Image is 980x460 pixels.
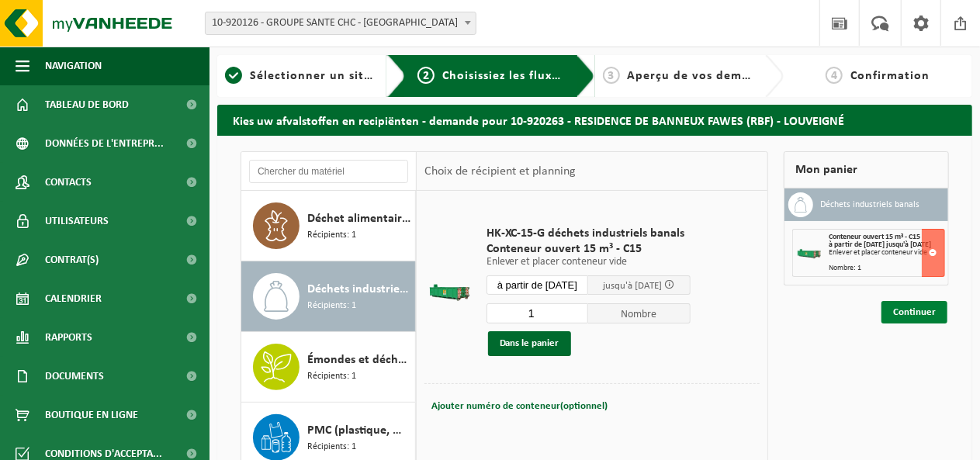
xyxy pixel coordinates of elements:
span: 10-920126 - GROUPE SANTE CHC - LIÈGE [205,12,476,35]
h2: Kies uw afvalstoffen en recipiënten - demande pour 10-920263 - RESIDENCE DE BANNEUX FAWES (RBF) -... [217,105,972,135]
span: Tableau de bord [45,85,129,124]
span: Utilisateurs [45,202,109,240]
span: Contrat(s) [45,240,99,279]
span: Données de l'entrepr... [45,124,164,163]
button: Déchets industriels banals Récipients: 1 [241,261,416,332]
span: jusqu'à [DATE] [603,281,662,291]
span: Boutique en ligne [45,396,138,434]
span: Récipients: 1 [307,440,356,455]
div: Nombre: 1 [829,265,944,272]
span: Sélectionner un site ici [250,70,389,82]
span: Documents [45,357,104,396]
span: Récipients: 1 [307,369,356,384]
button: Déchet alimentaire, contenant des produits d'origine animale, non emballé, catégorie 3 Récipients: 1 [241,191,416,261]
span: 2 [417,67,435,84]
button: Émondes et déchets verts Ø < 12 cm Récipients: 1 [241,332,416,403]
span: Rapports [45,318,92,357]
span: Choisissiez les flux de déchets et récipients [442,70,701,82]
span: Confirmation [850,70,930,82]
input: Chercher du matériel [249,160,408,183]
div: Choix de récipient et planning [417,152,583,191]
button: Ajouter numéro de conteneur(optionnel) [430,396,609,417]
span: Récipients: 1 [307,299,356,313]
div: Mon panier [784,151,949,188]
div: Enlever et placer conteneur vide [829,249,944,257]
span: 3 [603,67,620,84]
span: Navigation [45,47,102,85]
strong: à partir de [DATE] jusqu'à [DATE] [829,240,932,249]
span: Récipients: 1 [307,228,356,243]
span: Calendrier [45,279,102,318]
span: 10-920126 - GROUPE SANTE CHC - LIÈGE [206,12,476,34]
span: Ajouter numéro de conteneur(optionnel) [431,401,608,411]
span: Aperçu de vos demandes [628,70,777,82]
span: 4 [826,67,843,84]
span: 1 [225,67,242,84]
span: Conteneur ouvert 15 m³ - C15 [487,241,691,257]
span: Contacts [45,163,92,202]
span: Déchets industriels banals [307,280,411,299]
input: Sélectionnez date [487,275,589,295]
a: 1Sélectionner un site ici [225,67,375,85]
button: Dans le panier [488,331,571,356]
span: PMC (plastique, métal, carton boisson) (industriel) [307,421,411,440]
span: Nombre [588,303,691,323]
h3: Déchets industriels banals [821,192,920,217]
a: Continuer [881,301,947,323]
span: Émondes et déchets verts Ø < 12 cm [307,351,411,369]
span: Déchet alimentaire, contenant des produits d'origine animale, non emballé, catégorie 3 [307,209,411,228]
span: Conteneur ouvert 15 m³ - C15 [829,233,921,241]
p: Enlever et placer conteneur vide [487,257,691,268]
span: HK-XC-15-G déchets industriels banals [487,226,691,241]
